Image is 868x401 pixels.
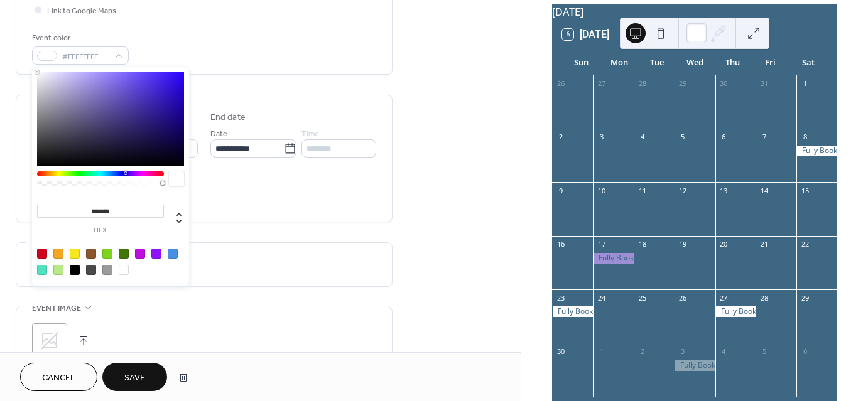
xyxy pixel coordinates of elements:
[37,249,47,259] div: #D0021B
[86,265,96,275] div: #4A4A4A
[678,346,688,356] div: 3
[20,363,97,391] button: Cancel
[600,50,637,75] div: Mon
[597,186,606,195] div: 10
[210,111,246,124] div: End date
[102,249,112,259] div: #7ED321
[751,50,789,75] div: Fri
[597,346,606,356] div: 1
[713,50,751,75] div: Thu
[597,240,606,249] div: 17
[562,50,600,75] div: Sun
[53,265,63,275] div: #B8E986
[637,132,647,142] div: 4
[719,346,729,356] div: 4
[37,265,47,275] div: #50E3C2
[86,249,96,259] div: #8B572A
[556,186,565,195] div: 9
[70,249,80,259] div: #F8E71C
[759,186,769,195] div: 14
[151,249,161,259] div: #9013FE
[32,31,126,45] div: Event color
[32,323,67,358] div: ;
[719,240,729,249] div: 20
[789,50,827,75] div: Sat
[759,293,769,302] div: 28
[552,306,593,317] div: Fully Booked
[593,253,634,264] div: Fully Booked
[119,265,129,275] div: #FFFFFF
[552,4,837,19] div: [DATE]
[638,50,676,75] div: Tue
[301,127,319,141] span: Time
[676,50,713,75] div: Wed
[715,306,756,317] div: Fully Booked
[678,240,688,249] div: 19
[37,227,164,234] label: hex
[597,132,606,142] div: 3
[800,346,810,356] div: 6
[168,249,178,259] div: #4A90E2
[719,79,729,88] div: 30
[759,240,769,249] div: 21
[800,132,810,142] div: 8
[32,302,81,315] span: Event image
[637,186,647,195] div: 11
[558,26,614,43] button: 6[DATE]
[759,346,769,356] div: 5
[135,249,145,259] div: #BD10E0
[759,132,769,142] div: 7
[556,79,565,88] div: 26
[70,265,80,275] div: #000000
[719,132,729,142] div: 6
[637,240,647,249] div: 18
[796,146,837,156] div: Fully Booked
[678,186,688,195] div: 12
[102,265,112,275] div: #9B9B9B
[124,372,145,385] span: Save
[62,50,109,63] span: #FFFFFFFF
[678,79,688,88] div: 29
[556,240,565,249] div: 16
[53,249,63,259] div: #F5A623
[719,293,729,302] div: 27
[597,293,606,302] div: 24
[759,79,769,88] div: 31
[800,186,810,195] div: 15
[637,346,647,356] div: 2
[678,132,688,142] div: 5
[678,293,688,302] div: 26
[119,249,129,259] div: #417505
[675,360,715,371] div: Fully Booked
[637,293,647,302] div: 25
[42,372,75,385] span: Cancel
[800,79,810,88] div: 1
[556,132,565,142] div: 2
[102,363,167,391] button: Save
[800,240,810,249] div: 22
[597,79,606,88] div: 27
[556,293,565,302] div: 23
[637,79,647,88] div: 28
[47,4,116,18] span: Link to Google Maps
[556,346,565,356] div: 30
[800,293,810,302] div: 29
[719,186,729,195] div: 13
[210,127,227,141] span: Date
